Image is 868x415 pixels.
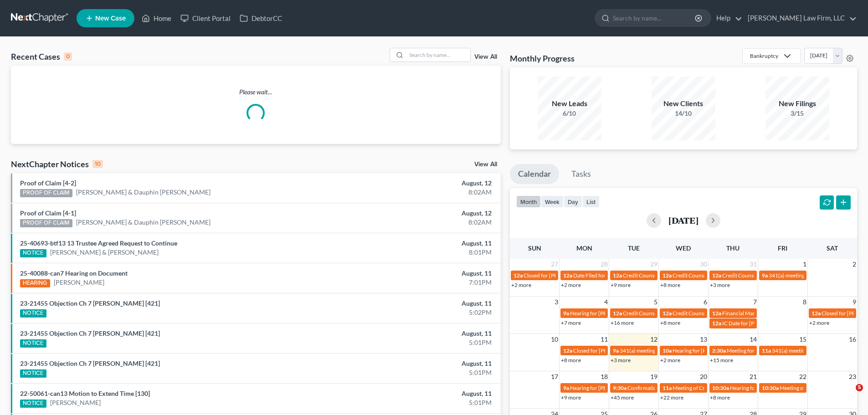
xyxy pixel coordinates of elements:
div: 5:01PM [340,338,492,347]
span: 10:30a [712,384,729,391]
div: 5:01PM [340,368,492,377]
span: Closed for [PERSON_NAME] & [PERSON_NAME] [524,272,640,279]
a: DebtorCC [235,10,287,26]
a: +3 more [710,282,730,288]
span: 21 [749,371,758,382]
div: August, 11 [340,329,492,338]
span: 11 [600,334,609,345]
a: +8 more [660,282,680,288]
span: IC Date for [PERSON_NAME] [722,320,792,327]
span: 3 [554,297,559,307]
a: +9 more [611,282,631,288]
span: 9a [563,384,569,391]
a: +3 more [611,357,631,364]
span: 9 [852,297,857,307]
span: 12a [563,347,572,354]
p: Please wait... [11,87,501,97]
div: August, 12 [340,179,492,188]
a: Calendar [510,164,559,184]
div: NextChapter Notices [11,159,103,169]
div: 0 [64,52,72,61]
div: 14/10 [652,109,715,118]
div: NOTICE [20,249,46,257]
span: Credit Counseling for [PERSON_NAME] [722,272,817,279]
span: Credit Counseling for [PERSON_NAME] [673,272,767,279]
div: NOTICE [20,309,46,318]
span: 11a [762,347,771,354]
span: 12a [514,272,523,279]
input: Search by name... [406,48,470,61]
span: 12a [663,272,672,279]
a: +22 more [660,394,683,401]
span: Sun [528,244,541,252]
span: Confirmation hearing for [PERSON_NAME] [627,384,731,391]
input: Search by name... [613,10,696,26]
span: 15 [798,334,807,345]
span: 18 [600,371,609,382]
a: Home [137,10,176,26]
span: 13 [699,334,708,345]
div: 8:02AM [340,218,492,227]
span: 20 [699,371,708,382]
span: 12a [712,310,721,317]
span: 9a [563,310,569,317]
a: View All [474,161,497,168]
span: 12a [663,310,672,317]
div: HEARING [20,279,50,287]
span: 8 [802,297,807,307]
span: Hearing for [PERSON_NAME] [570,310,641,317]
a: [PERSON_NAME] & [PERSON_NAME] [50,248,159,257]
div: August, 11 [340,299,492,308]
div: August, 11 [340,389,492,398]
span: Credit Counseling for [PERSON_NAME] [623,272,718,279]
div: 3/15 [765,109,829,118]
div: NOTICE [20,339,46,348]
span: 22 [798,371,807,382]
span: Credit Counseling for [PERSON_NAME] [673,310,767,317]
span: Meeting for [PERSON_NAME] [727,347,798,354]
span: Financial Management for [PERSON_NAME] [722,310,828,317]
h2: [DATE] [668,215,699,225]
div: New Filings [765,98,829,109]
a: View All [474,54,497,60]
span: 9a [762,272,768,279]
span: Date Filed for [GEOGRAPHIC_DATA][PERSON_NAME] & [PERSON_NAME] [573,272,753,279]
a: [PERSON_NAME] [50,398,101,407]
span: 12 [649,334,658,345]
span: 19 [649,371,658,382]
span: Mon [576,244,592,252]
span: 9:30a [613,384,627,391]
a: Proof of Claim [4-1] [20,209,76,217]
span: Closed for [PERSON_NAME], [PERSON_NAME] & [PERSON_NAME] [573,347,735,354]
div: 7:01PM [340,278,492,287]
span: 17 [550,371,559,382]
div: PROOF OF CLAIM [20,189,72,197]
span: New Case [95,15,126,22]
span: 30 [699,259,708,270]
span: Sat [827,244,838,252]
a: +2 more [511,282,531,288]
div: August, 11 [340,269,492,278]
a: 23-21455 Objection Ch 7 [PERSON_NAME] [421] [20,329,160,337]
span: 12a [613,310,622,317]
span: 12a [712,272,721,279]
span: 10 [550,334,559,345]
a: 25-40693-btf13 13 Trustee Agreed Request to Continue [20,239,177,247]
span: 7 [752,297,758,307]
span: 9a [613,347,619,354]
span: 29 [649,259,658,270]
div: 8:01PM [340,248,492,257]
a: +15 more [710,357,733,364]
span: 5 [856,384,863,391]
span: 10a [663,347,672,354]
div: August, 12 [340,209,492,218]
span: Hearing for [PERSON_NAME] [673,347,744,354]
span: 28 [600,259,609,270]
h3: Monthly Progress [510,53,575,64]
a: Help [712,10,742,26]
a: +9 more [561,394,581,401]
span: 341(a) meeting for [PERSON_NAME] [620,347,708,354]
a: +8 more [561,357,581,364]
div: 5:01PM [340,398,492,407]
a: +45 more [611,394,634,401]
